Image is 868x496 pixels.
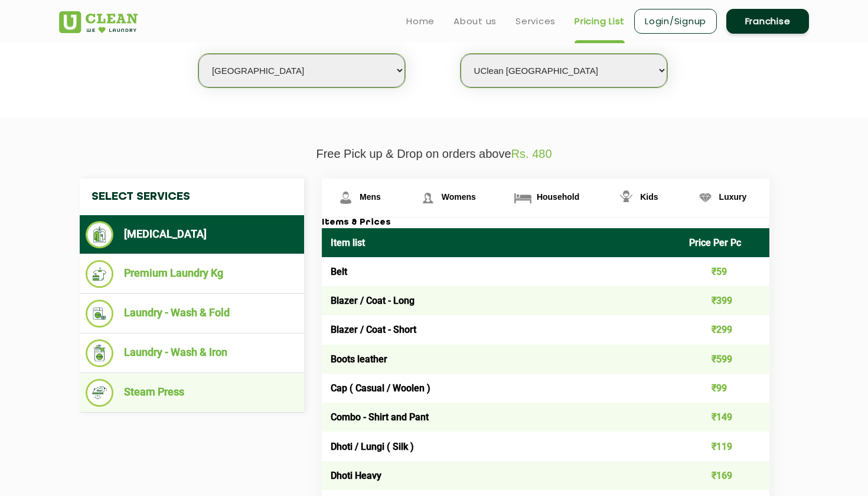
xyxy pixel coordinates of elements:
[680,461,770,490] td: ₹169
[86,379,113,407] img: Steam Press
[726,9,809,34] a: Franchise
[80,179,304,215] h4: Select Services
[680,403,770,432] td: ₹149
[537,192,579,202] span: Household
[680,228,770,257] th: Price Per Pc
[680,257,770,286] td: ₹59
[322,345,680,374] td: Boots leather
[680,286,770,315] td: ₹399
[335,187,356,208] img: Mens
[575,14,625,28] a: Pricing List
[86,379,298,407] li: Steam Press
[86,339,113,367] img: Laundry - Wash & Iron
[719,192,747,202] span: Luxury
[86,260,113,288] img: Premium Laundry Kg
[322,374,680,403] td: Cap ( Casual / Woolen )
[442,192,476,202] span: Womens
[322,403,680,432] td: Combo - Shirt and Pant
[86,260,298,288] li: Premium Laundry Kg
[322,257,680,286] td: Belt
[322,286,680,315] td: Blazer / Coat - Long
[86,221,113,248] img: Dry Cleaning
[86,339,298,367] li: Laundry - Wash & Iron
[360,192,381,202] span: Mens
[680,374,770,403] td: ₹99
[86,300,113,328] img: Laundry - Wash & Fold
[86,221,298,248] li: [MEDICAL_DATA]
[680,432,770,461] td: ₹119
[634,9,717,34] a: Login/Signup
[453,14,497,28] a: About us
[417,187,438,208] img: Womens
[322,432,680,461] td: Dhoti / Lungi ( Silk )
[515,14,556,28] a: Services
[59,147,809,161] p: Free Pick up & Drop on orders above
[680,345,770,374] td: ₹599
[616,187,637,208] img: Kids
[322,315,680,344] td: Blazer / Coat - Short
[406,14,435,28] a: Home
[322,228,680,257] th: Item list
[86,300,298,328] li: Laundry - Wash & Fold
[695,187,716,208] img: Luxury
[513,187,533,208] img: Household
[322,461,680,490] td: Dhoti Heavy
[322,218,769,228] h3: Items & Prices
[680,315,770,344] td: ₹299
[640,192,658,202] span: Kids
[511,147,552,160] span: Rs. 480
[59,11,138,33] img: UClean Laundry and Dry Cleaning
